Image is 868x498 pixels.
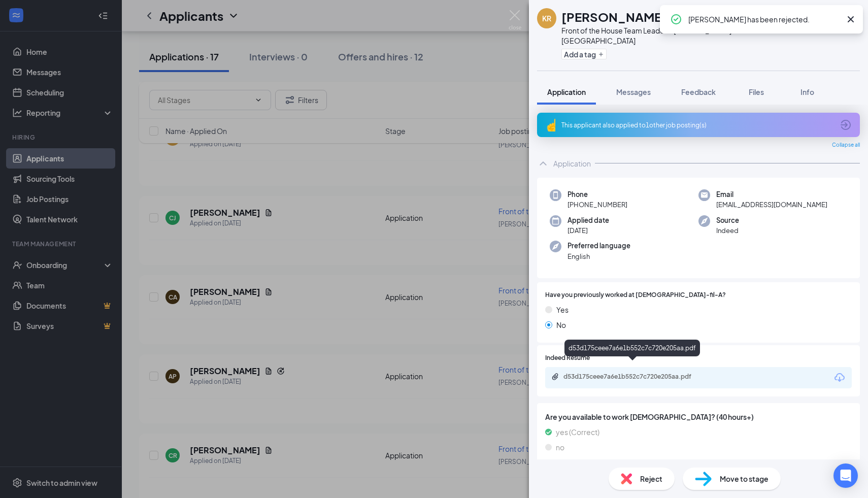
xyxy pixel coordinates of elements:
span: Phone [567,189,627,200]
svg: Cross [845,13,857,25]
div: Front of the House Team Leader at [PERSON_NAME][GEOGRAPHIC_DATA] [561,25,794,46]
span: Application [547,87,586,96]
span: [EMAIL_ADDRESS][DOMAIN_NAME] [716,200,827,210]
span: yes (Correct) [556,426,599,438]
span: Email [716,189,827,200]
div: d53d175ceee7a6e1b552c7c720e205aa.pdf [564,340,700,356]
div: KR [542,13,551,23]
div: [PERSON_NAME] has been rejected. [688,13,841,25]
svg: Paperclip [551,373,559,381]
span: Move to stage [720,473,769,484]
span: Info [800,87,814,96]
a: Paperclipd53d175ceee7a6e1b552c7c720e205aa.pdf [551,373,716,382]
span: Have you previously worked at [DEMOGRAPHIC_DATA]-fil-A? [545,290,726,300]
svg: CheckmarkCircle [670,13,682,25]
span: No [556,319,566,330]
span: Preferred language [567,241,630,251]
svg: Plus [598,51,604,57]
div: Open Intercom Messenger [833,463,858,488]
span: Collapse all [832,141,860,149]
span: Messages [616,87,651,96]
span: Yes [556,304,569,315]
span: Applied date [567,215,609,225]
span: Indeed [716,225,739,236]
div: This applicant also applied to 1 other job posting(s) [561,121,833,129]
span: Source [716,215,739,225]
span: Reject [640,473,662,484]
svg: ChevronUp [537,157,549,170]
div: Application [553,158,591,169]
button: PlusAdd a tag [561,49,607,59]
span: no [556,442,564,453]
span: Indeed Resume [545,353,590,363]
svg: ArrowCircle [840,119,852,131]
span: Feedback [681,87,716,96]
span: [PHONE_NUMBER] [567,200,627,210]
svg: Download [833,372,846,384]
h1: [PERSON_NAME] [561,8,666,25]
span: English [567,251,630,261]
span: Files [749,87,764,96]
span: Are you available to work [DEMOGRAPHIC_DATA]? (40 hours+) [545,411,852,422]
div: d53d175ceee7a6e1b552c7c720e205aa.pdf [563,373,706,381]
span: [DATE] [567,225,609,236]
